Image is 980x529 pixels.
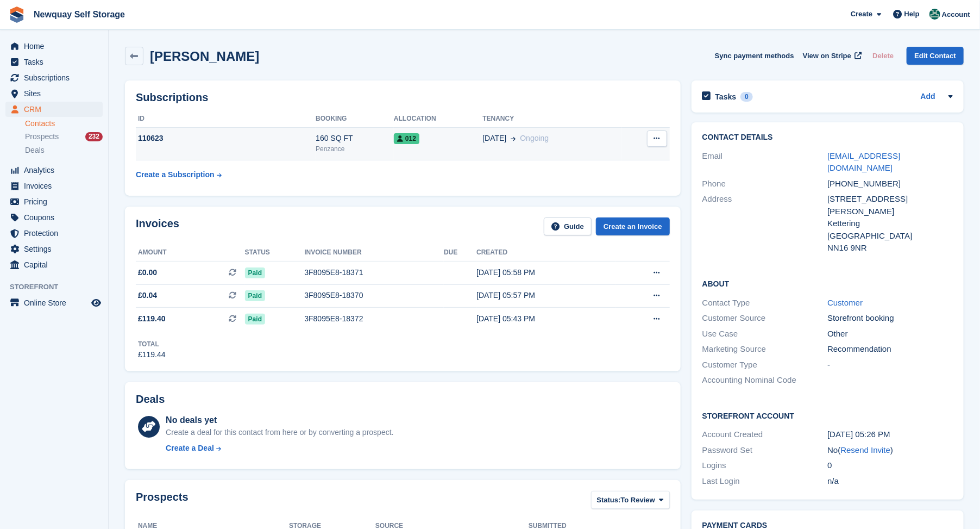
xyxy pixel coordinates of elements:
a: menu [5,102,103,117]
div: Email [702,150,828,175]
a: menu [5,210,103,225]
th: Status [245,244,305,262]
th: Created [476,244,615,262]
a: menu [5,54,103,70]
span: £0.00 [138,267,157,278]
th: Due [444,244,476,262]
div: 0 [740,92,753,102]
div: Contact Type [702,297,828,309]
h2: Subscriptions [136,91,670,104]
th: Booking [316,110,394,128]
div: [STREET_ADDRESS][PERSON_NAME] [827,193,953,217]
a: Create an Invoice [596,217,670,235]
div: n/a [827,475,953,488]
span: Tasks [24,54,89,70]
h2: [PERSON_NAME] [150,49,259,64]
div: Account Created [702,428,828,441]
span: 012 [394,133,419,144]
div: Storefront booking [827,312,953,325]
div: 0 [827,459,953,472]
img: JON [929,9,940,20]
a: menu [5,70,103,85]
div: 3F8095E8-18372 [304,313,444,325]
a: Newquay Self Storage [29,5,129,23]
h2: Invoices [136,217,179,235]
div: - [827,359,953,371]
a: menu [5,257,103,272]
div: Use Case [702,328,828,340]
span: Coupons [24,210,89,225]
span: Invoices [24,178,89,194]
th: Amount [136,244,245,262]
span: Create [851,9,872,20]
button: Sync payment methods [715,47,794,65]
a: menu [5,163,103,178]
span: [DATE] [482,133,506,144]
span: Ongoing [520,134,549,142]
div: Customer Source [702,312,828,325]
span: ( ) [838,445,894,455]
span: Home [24,39,89,54]
a: Create a Subscription [136,165,222,185]
h2: Prospects [136,491,189,511]
div: Other [827,328,953,340]
div: Total [138,339,166,349]
a: menu [5,86,103,101]
h2: About [702,278,953,289]
a: Customer [827,298,863,307]
div: Kettering [827,217,953,230]
th: Tenancy [482,110,621,128]
a: Deals [25,145,103,156]
a: menu [5,39,103,54]
div: 160 SQ FT [316,133,394,144]
span: Capital [24,257,89,272]
th: Invoice number [304,244,444,262]
span: Storefront [10,282,108,292]
span: Online Store [24,295,89,310]
div: Accounting Nominal Code [702,374,828,387]
div: [DATE] 05:43 PM [476,313,615,325]
span: CRM [24,102,89,117]
div: 3F8095E8-18370 [304,290,444,301]
div: Create a Subscription [136,169,215,181]
span: Subscriptions [24,70,89,85]
button: Delete [868,47,898,65]
span: Pricing [24,194,89,209]
a: menu [5,226,103,241]
h2: Tasks [715,92,737,102]
span: Analytics [24,163,89,178]
div: Customer Type [702,359,828,371]
h2: Deals [136,393,165,406]
span: Sites [24,86,89,101]
div: [PHONE_NUMBER] [827,178,953,190]
span: Paid [245,290,265,301]
div: Recommendation [827,343,953,356]
span: £0.04 [138,290,157,301]
div: Create a deal for this contact from here or by converting a prospect. [166,427,393,438]
button: Status: To Review [591,491,670,509]
th: ID [136,110,316,128]
a: menu [5,295,103,310]
a: Preview store [90,296,103,309]
a: Create a Deal [166,443,393,454]
span: Paid [245,267,265,278]
a: [EMAIL_ADDRESS][DOMAIN_NAME] [827,151,900,173]
h2: Storefront Account [702,410,953,421]
h2: Contact Details [702,133,953,142]
a: View on Stripe [799,47,864,65]
span: Protection [24,226,89,241]
a: Guide [544,217,592,235]
a: menu [5,194,103,209]
div: £119.44 [138,349,166,360]
div: [DATE] 05:58 PM [476,267,615,278]
span: Account [942,9,970,20]
div: Create a Deal [166,443,214,454]
a: menu [5,241,103,257]
div: 3F8095E8-18371 [304,267,444,278]
div: Last Login [702,475,828,488]
span: Help [904,9,920,20]
span: £119.40 [138,313,166,325]
span: Prospects [25,132,59,142]
a: Contacts [25,119,103,129]
div: Phone [702,178,828,190]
